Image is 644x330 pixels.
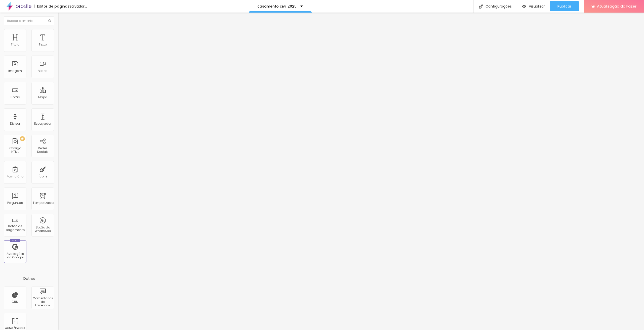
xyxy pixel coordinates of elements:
font: Redes Sociais [37,146,49,154]
font: Comentários do Facebook [33,296,53,308]
font: Botão [11,95,20,99]
font: Outros [23,276,35,281]
font: CRM [12,300,19,304]
font: Código HTML [9,146,21,154]
input: Buscar elemento [4,16,54,25]
font: Vídeo [38,69,47,73]
font: Atualização do Fazer [597,4,636,9]
img: Ícone [479,4,483,9]
font: Avaliações do Google [7,252,24,259]
img: Ícone [48,19,51,22]
font: Temporizador [33,201,54,205]
font: Visualizar [529,4,545,9]
font: Botão do WhatsApp [35,225,51,233]
font: Mapa [38,95,47,99]
font: Perguntas [7,201,23,205]
font: casamento civil 2025 [257,4,297,9]
font: Título [11,42,19,46]
font: Salvador... [69,4,87,9]
font: Publicar [557,4,571,9]
font: Imagem [8,69,22,73]
font: Botão de pagamento [6,224,25,232]
iframe: Editor [58,13,644,330]
font: Configurações [486,4,512,9]
img: view-1.svg [522,4,526,9]
button: Visualizar [517,1,550,11]
font: Novo [12,239,19,242]
font: Formulário [7,174,23,178]
button: Publicar [550,1,579,11]
font: Ícone [38,174,47,178]
font: Divisor [10,121,20,126]
font: Texto [39,42,47,46]
font: Editor de páginas [37,4,69,9]
font: Espaçador [34,121,51,126]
